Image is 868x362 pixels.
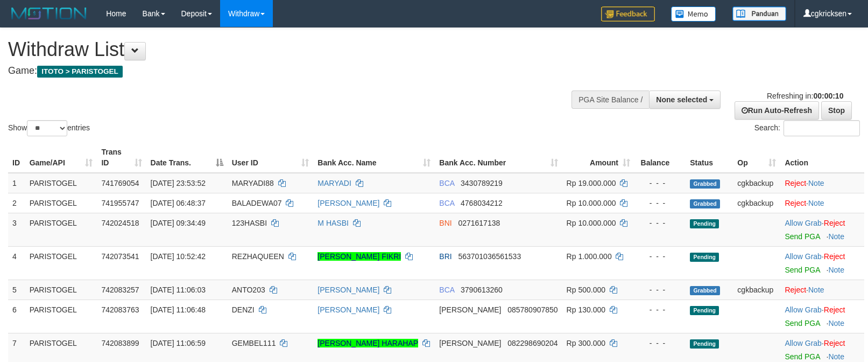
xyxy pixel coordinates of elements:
[785,179,806,187] a: Reject
[601,6,655,22] img: Feedback.jpg
[567,305,605,314] span: Rp 130.000
[690,286,720,295] span: Grabbed
[8,120,90,136] label: Show entries
[733,173,780,193] td: cgkbackup
[8,5,90,22] img: MOTION_logo.png
[151,339,206,347] span: [DATE] 11:06:59
[461,199,503,207] span: Copy 4768034212 to clipboard
[690,253,719,262] span: Pending
[639,338,681,349] div: - - -
[228,142,314,173] th: User ID: activate to sort column ascending
[813,92,843,100] strong: 00:00:10
[639,198,681,208] div: - - -
[458,219,500,227] span: Copy 0271617138 to clipboard
[785,339,821,347] a: Allow Grab
[25,300,97,333] td: PARISTOGEL
[151,219,206,227] span: [DATE] 09:34:49
[25,280,97,300] td: PARISTOGEL
[656,95,707,104] span: None selected
[317,305,379,314] a: [PERSON_NAME]
[690,306,719,315] span: Pending
[780,213,864,246] td: ·
[8,173,25,193] td: 1
[780,142,864,173] th: Action
[101,305,139,314] span: 742083763
[754,120,860,136] label: Search:
[567,252,612,261] span: Rp 1.000.000
[639,284,681,295] div: - - -
[25,213,97,246] td: PARISTOGEL
[317,252,401,261] a: [PERSON_NAME] FIKRI
[232,199,282,207] span: BALADEWA07
[8,142,25,173] th: ID
[25,193,97,213] td: PARISTOGEL
[808,286,824,294] a: Note
[634,142,686,173] th: Balance
[101,199,139,207] span: 741955747
[639,218,681,228] div: - - -
[151,199,206,207] span: [DATE] 06:48:37
[785,305,821,314] a: Allow Grab
[439,305,501,314] span: [PERSON_NAME]
[780,193,864,213] td: ·
[785,219,823,227] span: ·
[232,339,276,347] span: GEMBEL111
[101,286,139,294] span: 742083257
[686,142,733,173] th: Status
[8,213,25,246] td: 3
[232,286,265,294] span: ANTO203
[101,339,139,347] span: 742083899
[567,339,605,347] span: Rp 300.000
[317,286,379,294] a: [PERSON_NAME]
[25,142,97,173] th: Game/API: activate to sort column ascending
[458,252,521,261] span: Copy 563701036561533 to clipboard
[733,193,780,213] td: cgkbackup
[785,252,823,261] span: ·
[8,193,25,213] td: 2
[824,252,845,261] a: Reject
[785,252,821,261] a: Allow Grab
[567,179,616,187] span: Rp 19.000.000
[785,199,806,207] a: Reject
[649,90,721,109] button: None selected
[733,280,780,300] td: cgkbackup
[828,232,844,241] a: Note
[785,266,820,274] a: Send PGA
[824,219,845,227] a: Reject
[151,179,206,187] span: [DATE] 23:53:52
[232,305,255,314] span: DENZI
[439,199,454,207] span: BCA
[733,142,780,173] th: Op: activate to sort column ascending
[639,304,681,315] div: - - -
[439,219,451,227] span: BNI
[97,142,146,173] th: Trans ID: activate to sort column ascending
[780,246,864,280] td: ·
[808,179,824,187] a: Note
[25,173,97,193] td: PARISTOGEL
[101,252,139,261] span: 742073541
[690,339,719,349] span: Pending
[8,246,25,280] td: 4
[824,305,845,314] a: Reject
[507,339,558,347] span: Copy 082298690204 to clipboard
[780,173,864,193] td: ·
[439,286,454,294] span: BCA
[317,179,351,187] a: MARYADI
[439,339,501,347] span: [PERSON_NAME]
[828,266,844,274] a: Note
[784,120,860,136] input: Search:
[690,199,720,208] span: Grabbed
[824,339,845,347] a: Reject
[785,219,821,227] a: Allow Grab
[735,101,819,120] a: Run Auto-Refresh
[232,219,267,227] span: 123HASBI
[780,280,864,300] td: ·
[435,142,562,173] th: Bank Acc. Number: activate to sort column ascending
[567,219,616,227] span: Rp 10.000.000
[507,305,558,314] span: Copy 085780907850 to clipboard
[639,251,681,262] div: - - -
[690,179,720,189] span: Grabbed
[232,252,284,261] span: REZHAQUEEN
[785,339,823,347] span: ·
[101,219,139,227] span: 742024518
